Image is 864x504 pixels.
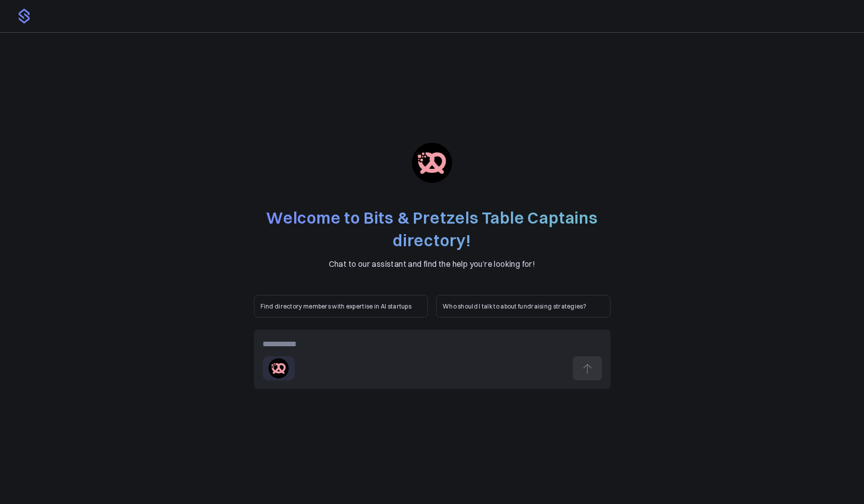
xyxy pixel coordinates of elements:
img: logo.png [16,8,32,24]
p: Who should I talk to about fundraising strategies? [443,301,604,311]
p: Chat to our assistant and find the help you’re looking for! [254,258,611,271]
h1: Welcome to Bits & Pretzels Table Captains directory! [254,207,611,252]
p: Find directory members with expertise in AI startups [261,301,422,311]
img: bitsandpretzels.com [269,358,289,378]
img: bitsandpretzels.com [412,143,452,183]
